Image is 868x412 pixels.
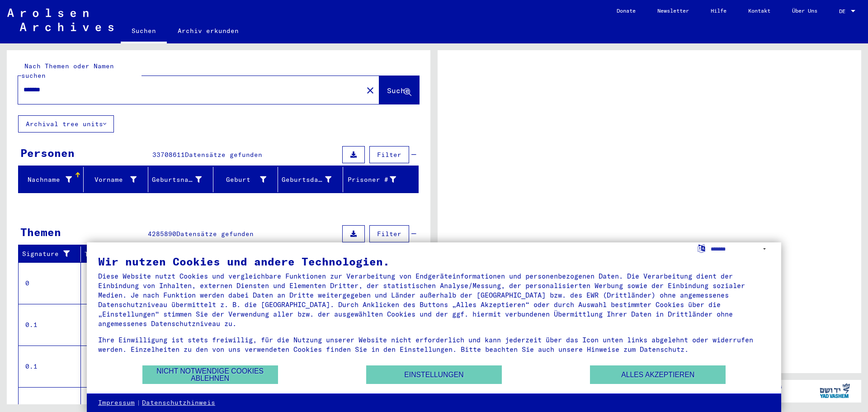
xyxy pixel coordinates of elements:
button: Filter [369,146,409,163]
button: Archival tree units [18,115,114,133]
img: Arolsen_neg.svg [7,9,113,31]
a: Archiv erkunden [167,20,250,42]
mat-icon: close [365,85,376,96]
div: Nachname [22,172,83,187]
select: Sprache auswählen [711,242,770,256]
span: Datensätze gefunden [176,230,254,238]
button: Suche [379,76,419,104]
div: Ihre Einwilligung ist stets freiwillig, für die Nutzung unserer Website nicht erforderlich und ka... [98,335,770,354]
label: Sprache auswählen [697,244,706,252]
div: Geburt‏ [217,172,278,187]
mat-header-cell: Geburtsname [148,167,213,192]
a: Suchen [121,20,167,43]
button: Filter [369,225,409,242]
span: Filter [377,151,401,159]
button: Nicht notwendige Cookies ablehnen [142,365,278,384]
mat-header-cell: Vorname [84,167,149,192]
div: Titel [85,247,410,261]
mat-header-cell: Nachname [19,167,84,192]
span: 4285890 [148,230,176,238]
div: Geburtsname [152,172,213,187]
div: Vorname [87,175,137,185]
td: 0.1 [19,346,81,387]
img: yv_logo.png [818,379,852,402]
div: Geburtsname [152,175,202,185]
button: Clear [361,81,379,99]
mat-header-cell: Geburt‏ [213,167,278,192]
a: Datenschutzhinweis [142,398,215,407]
div: Vorname [87,172,148,187]
div: Nachname [22,175,72,185]
a: Impressum [98,398,135,407]
span: DE [839,8,849,14]
button: Einstellungen [366,365,502,384]
div: Geburtsdatum [282,172,343,187]
div: Prisoner # [347,172,408,187]
div: Prisoner # [347,175,396,185]
td: 0.1 [19,304,81,346]
div: Signature [22,247,83,261]
div: Personen [20,145,75,161]
button: Alles akzeptieren [590,365,726,384]
span: Suche [387,86,410,95]
mat-header-cell: Geburtsdatum [278,167,343,192]
div: Wir nutzen Cookies und andere Technologien. [98,256,770,267]
td: 0 [19,262,81,304]
span: 33708611 [152,151,185,159]
div: Titel [85,250,401,259]
span: Filter [377,230,401,238]
div: Diese Website nutzt Cookies und vergleichbare Funktionen zur Verarbeitung von Endgeräteinformatio... [98,271,770,328]
div: Geburtsdatum [282,175,331,185]
span: Datensätze gefunden [185,151,262,159]
mat-label: Nach Themen oder Namen suchen [21,62,114,80]
mat-header-cell: Prisoner # [343,167,419,192]
div: Geburt‏ [217,175,267,185]
div: Signature [22,249,74,259]
div: Themen [20,224,61,240]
